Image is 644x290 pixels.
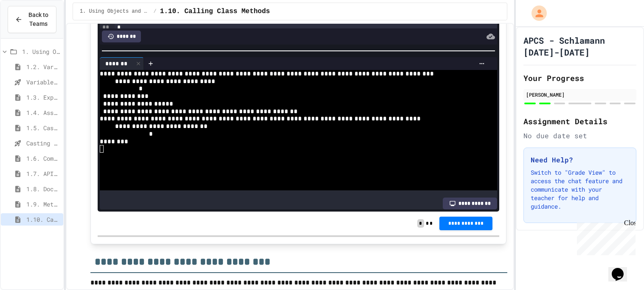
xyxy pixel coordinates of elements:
[26,200,60,209] span: 1.9. Method Signatures
[26,169,60,178] span: 1.7. APIs and Libraries
[26,139,60,148] span: Casting and Ranges of variables - Quiz
[574,219,636,255] iframe: chat widget
[160,6,270,17] span: 1.10. Calling Class Methods
[26,62,60,71] span: 1.2. Variables and Data Types
[608,256,636,282] iframe: chat widget
[28,11,49,28] span: Back to Teams
[531,155,629,165] h3: Need Help?
[523,72,636,84] h2: Your Progress
[8,6,56,33] button: Back to Teams
[523,3,549,23] div: My Account
[26,184,60,193] span: 1.8. Documentation with Comments and Preconditions
[526,91,634,98] div: [PERSON_NAME]
[26,215,60,224] span: 1.10. Calling Class Methods
[3,3,59,54] div: Chat with us now!Close
[531,168,629,211] p: Switch to "Grade View" to access the chat feature and communicate with your teacher for help and ...
[26,154,60,163] span: 1.6. Compound Assignment Operators
[26,108,60,117] span: 1.4. Assignment and Input
[153,8,156,15] span: /
[22,47,60,56] span: 1. Using Objects and Methods
[80,8,150,15] span: 1. Using Objects and Methods
[26,123,60,132] span: 1.5. Casting and Ranges of Values
[26,78,60,86] span: Variables and Data Types - Quiz
[523,115,636,127] h2: Assignment Details
[523,34,636,58] h1: APCS - Schlamann [DATE]-[DATE]
[26,93,60,102] span: 1.3. Expressions and Output [New]
[523,131,636,141] div: No due date set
